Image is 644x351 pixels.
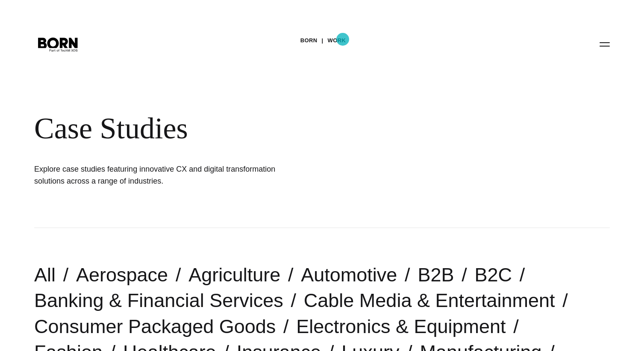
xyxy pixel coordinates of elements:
[300,34,318,47] a: BORN
[328,34,346,47] a: Work
[34,316,276,337] a: Consumer Packaged Goods
[594,35,615,53] button: Open
[34,163,291,187] h1: Explore case studies featuring innovative CX and digital transformation solutions across a range ...
[296,316,506,337] a: Electronics & Equipment
[301,264,397,286] a: Automotive
[34,264,56,286] a: All
[418,264,454,286] a: B2B
[34,111,521,146] div: Case Studies
[188,264,280,286] a: Agriculture
[76,264,168,286] a: Aerospace
[304,290,555,311] a: Cable Media & Entertainment
[34,290,283,311] a: Banking & Financial Services
[474,264,512,286] a: B2C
